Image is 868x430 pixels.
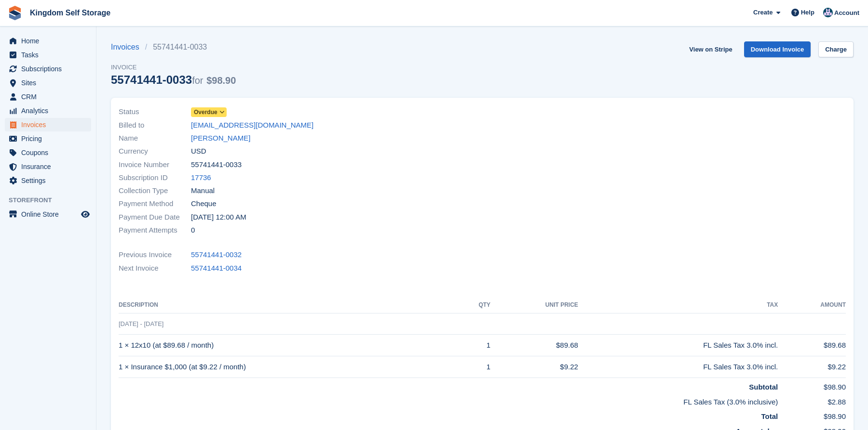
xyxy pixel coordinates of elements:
[119,335,459,356] td: 1 × 12x10 (at $89.68 / month)
[119,393,778,408] td: FL Sales Tax (3.0% inclusive)
[578,298,778,313] th: Tax
[761,412,778,420] strong: Total
[191,249,242,261] a: 55741441-0032
[21,118,79,131] span: Invoices
[778,298,846,313] th: Amount
[5,90,91,104] a: menu
[119,263,191,274] span: Next Invoice
[119,159,191,170] span: Invoice Number
[119,120,191,131] span: Billed to
[119,198,191,209] span: Payment Method
[119,212,191,223] span: Payment Due Date
[459,356,490,378] td: 1
[192,75,203,86] span: for
[206,75,236,86] span: $98.90
[5,160,91,173] a: menu
[119,185,191,196] span: Collection Type
[111,41,145,53] a: Invoices
[778,335,846,356] td: $89.68
[111,41,236,53] nav: breadcrumbs
[191,263,242,274] a: 55741441-0034
[119,298,459,313] th: Description
[111,63,236,72] span: Invoice
[749,383,778,391] strong: Subtotal
[119,172,191,183] span: Subscription ID
[5,48,91,62] a: menu
[753,8,773,17] span: Create
[21,160,79,173] span: Insurance
[21,62,79,76] span: Subscriptions
[5,118,91,131] a: menu
[744,41,811,57] a: Download Invoice
[5,132,91,145] a: menu
[5,174,91,187] a: menu
[191,120,313,131] a: [EMAIL_ADDRESS][DOMAIN_NAME]
[5,34,91,48] a: menu
[191,172,211,183] a: 17736
[9,195,96,205] span: Storefront
[191,198,217,209] span: Cheque
[119,356,459,378] td: 1 × Insurance $1,000 (at $9.22 / month)
[119,133,191,144] span: Name
[80,208,91,220] a: Preview store
[578,362,778,373] div: FL Sales Tax 3.0% incl.
[5,146,91,159] a: menu
[119,225,191,236] span: Payment Attempts
[459,298,490,313] th: QTY
[21,174,79,187] span: Settings
[5,104,91,117] a: menu
[8,6,22,20] img: stora-icon-8386f47178a22dfd0bd8f6a31ec36ba5ce8667c1dd55bd0f319d3a0aa187defe.svg
[119,320,163,327] span: [DATE] - [DATE]
[5,208,91,221] a: menu
[119,106,191,117] span: Status
[194,108,217,117] span: Overdue
[119,249,191,261] span: Previous Invoice
[778,407,846,422] td: $98.90
[21,90,79,104] span: CRM
[5,76,91,90] a: menu
[490,356,578,378] td: $9.22
[5,62,91,76] a: menu
[778,393,846,408] td: $2.88
[818,41,854,57] a: Charge
[578,340,778,351] div: FL Sales Tax 3.0% incl.
[801,8,814,17] span: Help
[191,106,227,117] a: Overdue
[191,212,246,223] time: 2025-07-02 04:00:00 UTC
[685,41,736,57] a: View on Stripe
[834,8,859,18] span: Account
[21,132,79,145] span: Pricing
[21,208,79,221] span: Online Store
[191,185,215,196] span: Manual
[26,5,114,21] a: Kingdom Self Storage
[490,335,578,356] td: $89.68
[191,159,242,170] span: 55741441-0033
[21,34,79,48] span: Home
[191,146,206,157] span: USD
[21,146,79,159] span: Coupons
[778,356,846,378] td: $9.22
[21,104,79,117] span: Analytics
[21,76,79,90] span: Sites
[119,146,191,157] span: Currency
[459,335,490,356] td: 1
[778,378,846,393] td: $98.90
[823,8,833,17] img: Bradley Werlin
[191,133,250,144] a: [PERSON_NAME]
[490,298,578,313] th: Unit Price
[191,225,195,236] span: 0
[111,73,236,86] div: 55741441-0033
[21,48,79,62] span: Tasks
